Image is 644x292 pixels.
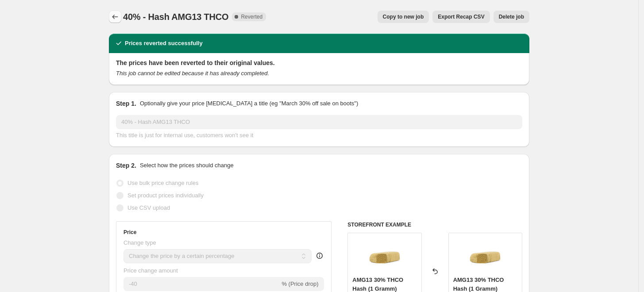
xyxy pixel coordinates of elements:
h3: Price [123,229,136,236]
span: % (Price drop) [282,280,318,287]
button: Export Recap CSV [432,11,490,23]
img: H557-blanc-800x800_a1a4abc3-8287-41b0-ad8d-cfccf17b0083_80x.jpg [367,238,402,273]
span: Reverted [241,13,262,20]
h6: STOREFRONT EXAMPLE [347,221,522,228]
h2: The prices have been reverted to their original values. [116,58,522,67]
input: -15 [123,277,280,291]
p: Optionally give your price [MEDICAL_DATA] a title (eg "March 30% off sale on boots") [140,99,358,108]
span: 40% - Hash AMG13 THCO [123,12,228,22]
i: This job cannot be edited because it has already completed. [116,70,269,77]
h2: Step 1. [116,99,136,108]
h2: Step 2. [116,161,136,170]
span: Set product prices individually [127,192,204,199]
button: Price change jobs [109,11,121,23]
input: 30% off holiday sale [116,115,522,129]
span: AMG13 30% THCO Hash (1 Gramm) [453,277,504,292]
span: Price change amount [123,267,178,274]
p: Select how the prices should change [140,161,234,170]
span: AMG13 30% THCO Hash (1 Gramm) [352,277,403,292]
span: Use bulk price change rules [127,180,198,186]
img: H557-blanc-800x800_a1a4abc3-8287-41b0-ad8d-cfccf17b0083_80x.jpg [467,238,503,273]
span: Change type [123,239,156,246]
span: Export Recap CSV [438,13,484,20]
span: Copy to new job [383,13,424,20]
span: Use CSV upload [127,204,170,211]
span: This title is just for internal use, customers won't see it [116,132,253,138]
h2: Prices reverted successfully [125,39,203,48]
button: Delete job [494,11,529,23]
span: Delete job [499,13,524,20]
div: help [315,251,324,260]
button: Copy to new job [378,11,429,23]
